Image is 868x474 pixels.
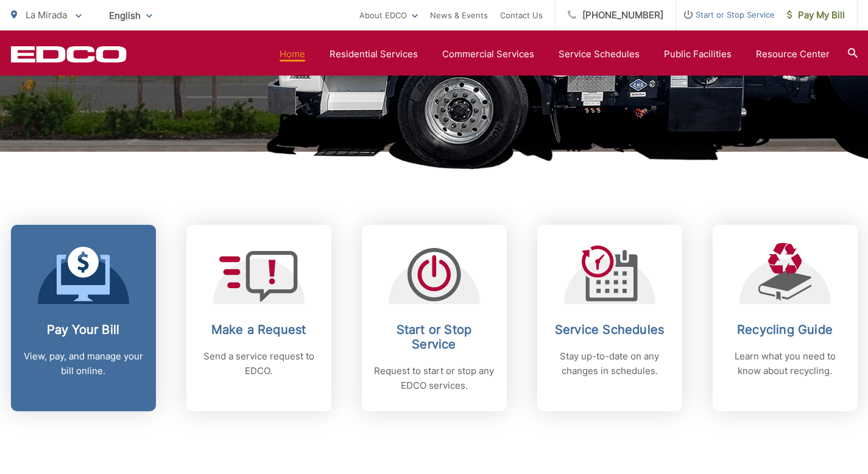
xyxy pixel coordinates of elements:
[374,322,495,352] h2: Start or Stop Service
[100,5,161,26] span: English
[537,225,682,411] a: Service Schedules Stay up-to-date on any changes in schedules.
[23,322,144,337] h2: Pay Your Bill
[787,8,845,23] span: Pay My Bill
[11,46,127,63] a: EDCD logo. Return to the homepage.
[559,47,640,62] a: Service Schedules
[280,47,305,62] a: Home
[430,8,488,23] a: News & Events
[186,225,331,411] a: Make a Request Send a service request to EDCO.
[11,225,156,411] a: Pay Your Bill View, pay, and manage your bill online.
[26,9,67,21] span: La Mirada
[500,8,543,23] a: Contact Us
[549,349,670,378] p: Stay up-to-date on any changes in schedules.
[330,47,418,62] a: Residential Services
[549,322,670,337] h2: Service Schedules
[374,364,495,393] p: Request to start or stop any EDCO services.
[199,322,319,337] h2: Make a Request
[359,8,418,23] a: About EDCO
[756,47,830,62] a: Resource Center
[199,349,319,378] p: Send a service request to EDCO.
[442,47,534,62] a: Commercial Services
[23,349,144,378] p: View, pay, and manage your bill online.
[664,47,732,62] a: Public Facilities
